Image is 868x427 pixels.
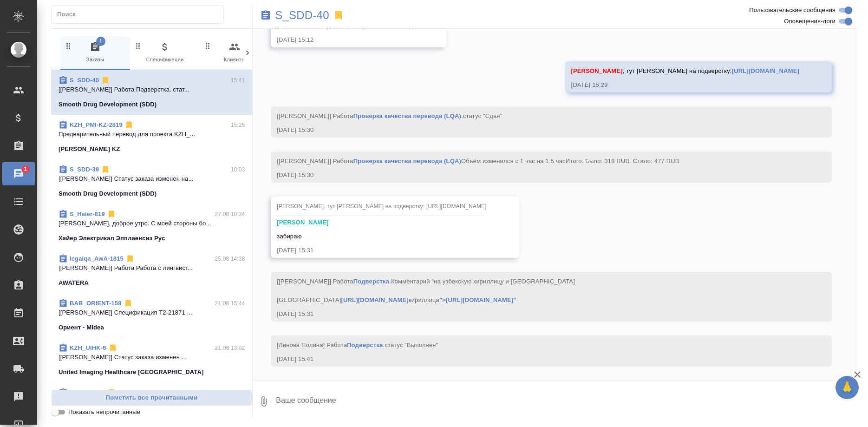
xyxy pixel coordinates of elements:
[59,145,120,154] p: [PERSON_NAME] KZ
[51,382,252,427] div: S_Haier-82421.08 10:15[[PERSON_NAME]] Статус заказа изменен н...Хайер Электрикал Эпплаенсиз Рус
[839,378,855,397] span: 🙏
[59,219,245,228] p: [PERSON_NAME], доброе утро. С моей стороны бо...
[59,263,245,273] p: [[PERSON_NAME]] Работа Работа с лингвист...
[56,393,247,403] span: Пометить все прочитанными
[51,159,252,204] div: S_SDD-3910:03[[PERSON_NAME]] Статус заказа изменен на...Smooth Drug Development (SDD)
[277,125,799,135] div: [DATE] 15:30
[203,41,266,64] span: Клиенты
[59,234,165,243] p: Хайер Электрикал Эпплаенсиз Рус
[277,278,575,303] span: Комментарий "на узбекскую кириллицу и [GEOGRAPHIC_DATA] [GEOGRAPHIC_DATA] кириллица
[51,293,252,338] div: BAB_ORIENT-15821.08 15:44[[PERSON_NAME]] Спецификация Т2-21871 ...Ориент - Midea
[439,296,516,303] a: ">[URL][DOMAIN_NAME]"
[277,233,301,240] span: забираю
[70,389,105,396] a: S_Haier-824
[2,162,35,185] a: 1
[385,342,438,348] span: статус "Выполнен"
[70,121,123,128] a: KZH_PMI-KZ-2819
[59,130,245,139] p: Предварительный перевод для проекта KZH_...
[215,388,245,397] p: 21.08 10:15
[18,164,33,174] span: 1
[231,76,245,85] p: 15:41
[70,300,122,307] a: BAB_ORIENT-158
[134,41,196,64] span: Спецификации
[353,278,389,285] a: Подверстка
[277,309,799,319] div: [DATE] 15:31
[59,100,157,109] p: Smooth Drug Development (SDD)
[51,249,252,293] div: legalqa_AwA-181525.08 14:38[[PERSON_NAME]] Работа Работа с лингвист...AWATERA
[353,112,461,119] a: Проверка качества перевода (LQA)
[57,8,223,21] input: Поиск
[70,166,99,173] a: S_SDD-39
[277,278,575,303] span: [[PERSON_NAME]] Работа .
[277,355,799,364] div: [DATE] 15:41
[59,308,245,317] p: [[PERSON_NAME]] Спецификация Т2-21871 ...
[347,342,383,348] a: Подверстка
[277,246,487,255] div: [DATE] 15:31
[96,37,105,46] span: 1
[277,171,799,180] div: [DATE] 15:30
[749,6,835,15] span: Пользовательские сообщения
[59,323,104,332] p: Ориент - Midea
[463,112,503,119] span: статус "Сдан"
[341,296,408,303] a: [URL][DOMAIN_NAME]
[277,158,679,164] span: [[PERSON_NAME]] Работа Объём изменился с 1 час на 1.5 час
[571,67,799,74] span: , тут [PERSON_NAME] на подверстку:
[107,210,116,219] svg: Отписаться
[125,254,135,263] svg: Отписаться
[51,390,252,406] button: Пометить все прочитанными
[107,388,116,397] svg: Отписаться
[215,299,245,308] p: 21.08 15:44
[732,67,799,74] a: [URL][DOMAIN_NAME]
[215,210,245,219] p: 27.08 10:34
[59,353,245,362] p: [[PERSON_NAME]] Статус заказа изменен ...
[108,343,117,353] svg: Отписаться
[51,338,252,382] div: KZH_UIHK-621.08 13:02[[PERSON_NAME]] Статус заказа изменен ...United Imaging Healthcare [GEOGRAPH...
[124,299,133,308] svg: Отписаться
[231,120,245,130] p: 15:26
[70,210,105,217] a: S_Haier-819
[59,189,157,198] p: Smooth Drug Development (SDD)
[277,203,487,210] span: [PERSON_NAME], тут [PERSON_NAME] на подверстку: [URL][DOMAIN_NAME]
[70,255,124,262] a: legalqa_AwA-1815
[59,85,245,94] p: [[PERSON_NAME]] Работа Подверстка. стат...
[571,67,622,74] span: [PERSON_NAME]
[51,115,252,159] div: KZH_PMI-KZ-281915:26Предварительный перевод для проекта KZH_...[PERSON_NAME] KZ
[70,344,106,351] a: KZH_UIHK-6
[277,112,502,119] span: [[PERSON_NAME]] Работа .
[215,343,245,353] p: 21.08 13:02
[835,376,859,399] button: 🙏
[70,77,99,84] a: S_SDD-40
[51,204,252,249] div: S_Haier-81927.08 10:34[PERSON_NAME], доброе утро. С моей стороны бо...Хайер Электрикал Эпплаенсиз...
[101,76,110,85] svg: Отписаться
[124,120,134,130] svg: Отписаться
[64,41,126,64] span: Заказы
[571,80,799,90] div: [DATE] 15:29
[277,342,438,348] span: [Линова Полина] Работа .
[59,278,89,288] p: AWATERA
[566,158,679,164] span: Итого. Было: 318 RUB. Стало: 477 RUB
[277,35,414,45] div: [DATE] 15:12
[231,165,245,174] p: 10:03
[59,174,245,184] p: [[PERSON_NAME]] Статус заказа изменен на...
[215,254,245,263] p: 25.08 14:38
[203,41,212,50] svg: Зажми и перетащи, чтобы поменять порядок вкладок
[134,41,143,50] svg: Зажми и перетащи, чтобы поменять порядок вкладок
[68,407,140,417] span: Показать непрочитанные
[353,158,461,164] a: Проверка качества перевода (LQA)
[51,70,252,115] div: S_SDD-4015:41[[PERSON_NAME]] Работа Подверстка. стат...Smooth Drug Development (SDD)
[59,368,203,377] p: United Imaging Healthcare [GEOGRAPHIC_DATA]
[101,165,110,174] svg: Отписаться
[275,11,329,20] a: S_SDD-40
[64,41,73,50] svg: Зажми и перетащи, чтобы поменять порядок вкладок
[277,218,487,227] div: [PERSON_NAME]
[784,17,835,26] span: Оповещения-логи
